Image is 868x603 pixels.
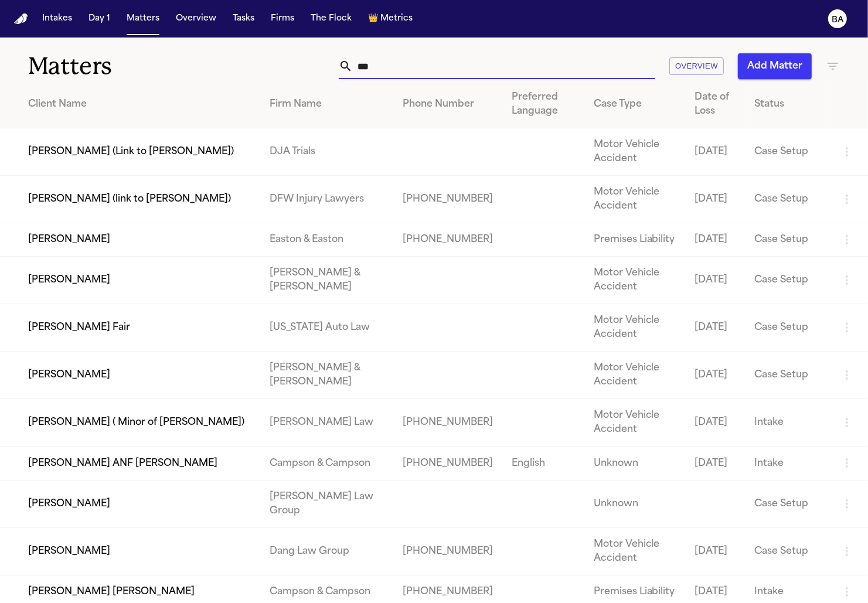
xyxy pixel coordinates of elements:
button: crownMetrics [363,8,417,29]
td: [PHONE_NUMBER] [393,176,502,223]
h1: Matters [28,52,254,81]
td: [DATE] [685,176,746,223]
td: Case Setup [745,304,830,352]
td: English [502,447,584,480]
div: Firm Name [270,97,384,111]
td: Case Setup [745,223,830,257]
img: Finch Logo [14,13,28,25]
button: Intakes [38,8,77,29]
td: [DATE] [685,447,746,480]
td: DFW Injury Lawyers [260,176,393,223]
button: Firms [266,8,299,29]
td: Unknown [584,447,685,480]
td: [PHONE_NUMBER] [393,399,502,447]
button: Add Matter [738,53,812,79]
td: [DATE] [685,257,746,304]
td: Case Setup [745,352,830,399]
td: Case Setup [745,128,830,176]
td: Easton & Easton [260,223,393,257]
td: [PHONE_NUMBER] [393,447,502,480]
td: Motor Vehicle Accident [584,304,685,352]
td: [PERSON_NAME] Law Group [260,480,393,527]
button: Overview [171,8,221,29]
td: [PHONE_NUMBER] [393,223,502,257]
div: Status [754,97,821,111]
td: Unknown [584,480,685,527]
div: Case Type [594,97,676,111]
div: Preferred Language [512,90,575,118]
td: [PERSON_NAME] & [PERSON_NAME] [260,257,393,304]
td: DJA Trials [260,128,393,176]
td: [DATE] [685,527,746,575]
button: Tasks [228,8,259,29]
td: Motor Vehicle Accident [584,527,685,575]
td: [PERSON_NAME] & [PERSON_NAME] [260,352,393,399]
td: Campson & Campson [260,447,393,480]
button: The Flock [306,8,356,29]
td: Intake [745,447,830,480]
td: [PERSON_NAME] Law [260,399,393,447]
td: Case Setup [745,176,830,223]
button: Matters [122,8,164,29]
td: [PHONE_NUMBER] [393,527,502,575]
td: Motor Vehicle Accident [584,128,685,176]
td: [DATE] [685,352,746,399]
a: Home [14,13,28,25]
td: [DATE] [685,399,746,447]
td: Motor Vehicle Accident [584,352,685,399]
div: Client Name [28,97,251,111]
td: [DATE] [685,223,746,257]
td: Motor Vehicle Accident [584,399,685,447]
td: Dang Law Group [260,527,393,575]
td: Case Setup [745,480,830,527]
td: [DATE] [685,128,746,176]
td: [US_STATE] Auto Law [260,304,393,352]
td: Case Setup [745,527,830,575]
div: Phone Number [403,97,493,111]
div: Date of Loss [695,90,736,118]
td: Case Setup [745,257,830,304]
td: [DATE] [685,304,746,352]
button: Overview [669,57,724,76]
td: Motor Vehicle Accident [584,176,685,223]
button: Day 1 [84,8,115,29]
td: Intake [745,399,830,447]
td: Premises Liability [584,223,685,257]
td: Motor Vehicle Accident [584,257,685,304]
